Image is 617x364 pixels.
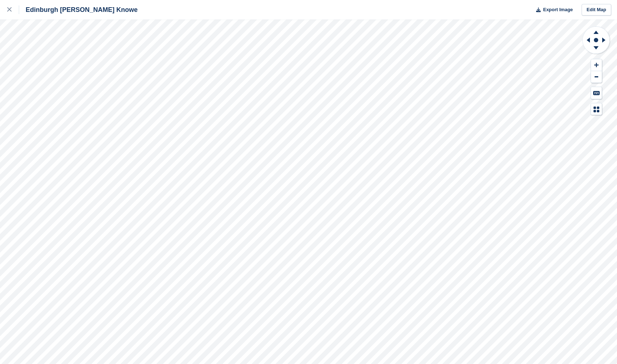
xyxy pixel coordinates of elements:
span: Export Image [543,6,573,13]
button: Zoom Out [591,71,602,83]
button: Keyboard Shortcuts [591,87,602,99]
a: Edit Map [582,4,611,16]
button: Map Legend [591,103,602,115]
button: Export Image [532,4,573,16]
div: Edinburgh [PERSON_NAME] Knowe [19,5,138,14]
button: Zoom In [591,59,602,71]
